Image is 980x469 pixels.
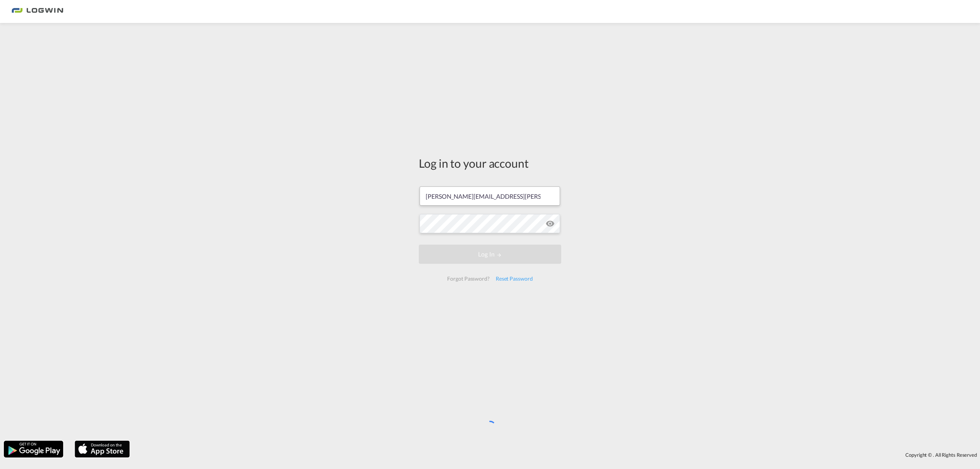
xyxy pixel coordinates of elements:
input: Enter email/phone number [420,186,560,206]
div: Forgot Password? [444,272,492,286]
div: Copyright © . All Rights Reserved [134,448,980,461]
img: google.png [3,440,64,458]
img: apple.png [74,440,131,458]
md-icon: icon-eye-off [546,219,555,228]
div: Reset Password [493,272,536,286]
div: Log in to your account [419,155,561,171]
img: 2761ae10d95411efa20a1f5e0282d2d7.png [11,3,63,20]
button: LOGIN [419,245,561,264]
